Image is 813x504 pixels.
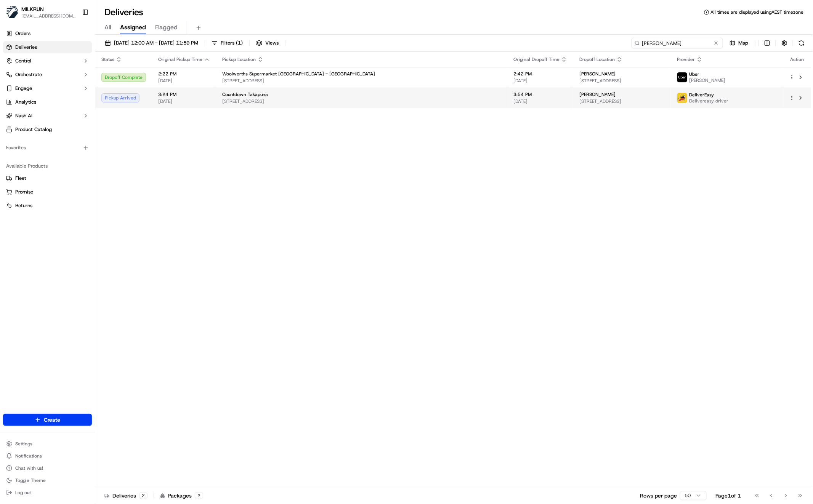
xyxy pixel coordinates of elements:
span: Notifications [15,453,42,459]
img: Nash [8,8,23,23]
p: Rows per page [640,492,677,499]
span: Returns [15,202,32,209]
span: Deliveries [15,44,37,51]
span: Promise [15,189,33,195]
span: Orchestrate [15,71,42,78]
span: Orders [15,30,30,37]
img: delivereasy_logo.png [677,93,687,103]
button: Start new chat [130,75,139,84]
span: [PERSON_NAME] [579,91,616,98]
button: Chat with us! [3,463,92,474]
span: Countdown Takapuna [222,91,268,98]
div: Page 1 of 1 [716,492,741,499]
a: Orders [3,27,92,40]
img: MILKRUN [6,6,18,18]
span: [STREET_ADDRESS] [579,78,665,84]
span: Nash AI [15,112,32,119]
span: [DATE] [158,78,210,84]
input: Type to search [632,38,723,48]
span: Control [15,58,31,64]
span: [STREET_ADDRESS] [222,78,501,84]
span: Chat with us! [15,465,43,471]
button: MILKRUN [21,5,44,13]
div: Start new chat [26,73,125,80]
span: [PERSON_NAME] [579,71,616,77]
span: All times are displayed using AEST timezone [711,9,804,15]
p: Welcome 👋 [8,30,139,43]
span: Fleet [15,175,26,182]
a: Deliveries [3,41,92,53]
span: Assigned [120,23,146,32]
img: 1736555255976-a54dd68f-1ca7-489b-9aae-adbdc363a1c4 [8,73,21,86]
div: Deliveries [104,492,148,499]
input: Got a question? Start typing here... [20,49,137,57]
span: API Documentation [72,110,122,118]
span: ( 1 ) [236,40,243,46]
button: Engage [3,82,92,94]
button: Control [3,55,92,67]
a: Analytics [3,96,92,108]
span: DeliverEasy [689,92,714,98]
span: Map [739,40,749,46]
span: Pickup Location [222,56,256,62]
span: [DATE] [513,98,567,104]
span: Toggle Theme [15,477,46,483]
button: Toggle Theme [3,475,92,486]
div: Action [789,56,805,62]
span: Original Pickup Time [158,56,202,62]
a: Powered byPylon [54,129,92,135]
button: Orchestrate [3,69,92,81]
h1: Deliveries [104,6,143,18]
span: [PERSON_NAME] [689,77,725,83]
button: Nash AI [3,110,92,122]
span: All [104,23,111,32]
a: Returns [6,202,89,209]
button: Settings [3,438,92,449]
span: Status [101,56,114,62]
button: [DATE] 12:00 AM - [DATE] 11:59 PM [101,38,202,48]
button: [EMAIL_ADDRESS][DOMAIN_NAME] [21,13,76,19]
div: 2 [139,492,148,499]
button: Log out [3,487,92,498]
div: 2 [195,492,203,499]
img: uber-new-logo.jpeg [677,72,687,82]
div: Available Products [3,160,92,172]
span: [STREET_ADDRESS] [222,98,501,104]
span: Flagged [155,23,178,32]
span: Dropoff Location [579,56,615,62]
div: 💻 [64,111,71,117]
button: Promise [3,186,92,198]
span: 3:24 PM [158,91,210,98]
a: Promise [6,189,89,195]
span: Original Dropoff Time [513,56,560,62]
span: 2:22 PM [158,71,210,77]
span: [STREET_ADDRESS] [579,98,665,104]
button: Views [253,38,282,48]
span: Settings [15,441,32,447]
a: Fleet [6,175,89,182]
span: [DATE] 12:00 AM - [DATE] 11:59 PM [114,40,198,46]
button: Create [3,414,92,426]
span: Engage [15,85,32,92]
span: Uber [689,71,699,77]
span: Pylon [76,129,92,135]
span: Create [44,416,60,424]
span: Delivereasy driver [689,98,728,104]
span: [DATE] [513,78,567,84]
button: Refresh [796,38,807,48]
span: Woolworths Supermarket [GEOGRAPHIC_DATA] - [GEOGRAPHIC_DATA] [222,71,375,77]
div: We're available if you need us! [26,80,96,86]
span: Log out [15,490,31,496]
span: 3:54 PM [513,91,567,98]
span: Provider [677,56,695,62]
span: Product Catalog [15,126,52,133]
div: Favorites [3,142,92,154]
button: Notifications [3,451,92,461]
span: Knowledge Base [15,110,58,118]
a: 💻API Documentation [61,107,125,121]
button: Map [726,38,752,48]
span: Analytics [15,99,36,106]
span: [DATE] [158,98,210,104]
